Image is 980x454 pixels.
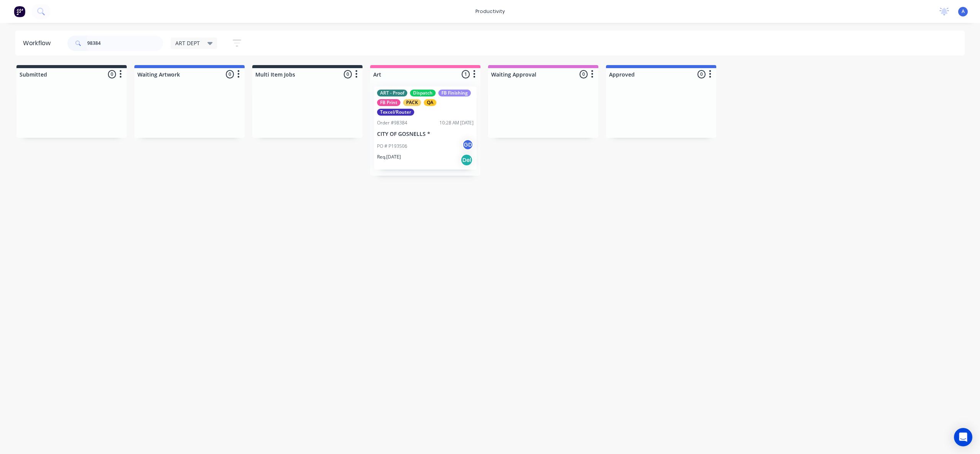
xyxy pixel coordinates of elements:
[23,39,54,48] div: Workflow
[14,6,25,17] img: Factory
[403,99,421,106] div: PACK
[377,119,407,126] div: Order #98384
[377,143,407,150] p: PO # P193506
[472,6,509,17] div: productivity
[962,8,965,15] span: A
[438,90,471,96] div: FB Finishing
[462,139,474,150] div: GD
[954,428,972,446] div: Open Intercom Messenger
[175,39,200,47] span: ART DEPT
[377,131,474,137] p: CITY OF GOSNELLS *
[424,99,436,106] div: QA
[439,119,474,126] div: 10:28 AM [DATE]
[87,36,163,51] input: Search for orders...
[374,87,477,170] div: ART - ProofDispatchFB FinishingFB PrintPACKQATexcel/RouterOrder #9838410:28 AM [DATE]CITY OF GOSN...
[377,90,407,96] div: ART - Proof
[377,109,414,116] div: Texcel/Router
[377,99,400,106] div: FB Print
[377,154,401,160] p: Req. [DATE]
[461,154,473,166] div: Del
[410,90,436,96] div: Dispatch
